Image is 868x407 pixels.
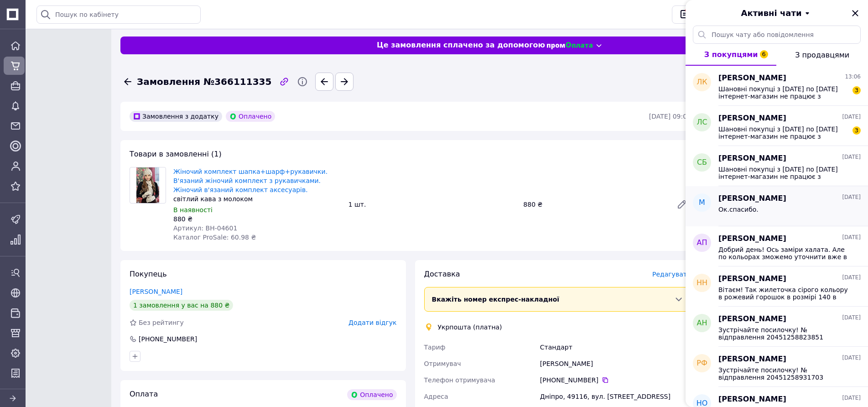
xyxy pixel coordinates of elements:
div: [PHONE_NUMBER] [540,376,691,385]
span: Доставка [424,270,460,278]
span: [DATE] [842,394,861,402]
span: Зустрічайте посилочку! № відправлення 20451258931703 Дякуєм за покупку!!! З повагою, odety! Щоб н... [718,366,848,381]
span: Без рейтингу [139,319,184,326]
span: СБ [697,157,707,168]
button: СБ[PERSON_NAME][DATE]Шановні покупці з [DATE] по [DATE] інтернет-магазин не працює з технічних пр... [686,146,868,186]
button: НН[PERSON_NAME][DATE]Вітаєм! Так жилеточка сірого кольору в рожевий горошок в розмірі 140 в наявн... [686,266,868,307]
span: Товари в замовленні (1) [130,150,222,158]
span: Замовлення №366111335 [137,75,271,89]
span: Артикул: ВН-04601 [173,224,237,232]
div: Дніпро, 49116, вул. [STREET_ADDRESS] [538,388,693,405]
div: Оплачено [226,111,275,122]
div: 1 замовлення у вас на 880 ₴ [130,300,233,311]
span: [PERSON_NAME] [718,274,786,284]
div: 1 шт. [345,198,520,211]
span: [PERSON_NAME] [718,193,786,204]
span: [PERSON_NAME] [718,73,786,83]
span: В наявності [173,206,213,214]
span: Вкажіть номер експрес-накладної [432,296,560,303]
span: [PERSON_NAME] [718,354,786,365]
time: [DATE] 09:05 [649,113,691,120]
img: Жіночий комплект шапка+шарф+рукавички. В'язаний жіночий комплект з рукавичками. Жіночий в'язаний ... [136,167,159,203]
a: Жіночий комплект шапка+шарф+рукавички. В'язаний жіночий комплект з рукавичками. Жіночий в'язаний ... [173,168,327,193]
button: ЛК[PERSON_NAME]13:06Шановні покупці з [DATE] по [DATE] інтернет-магазин не працює з технічних при... [686,66,868,106]
button: АП[PERSON_NAME][DATE]Добрий день! Ось заміри халата. Але по кольорах зможемо уточнити вже в понед... [686,226,868,266]
div: 880 ₴ [520,198,669,211]
span: [DATE] [842,314,861,322]
button: М[PERSON_NAME][DATE]Ок.спасибо. [686,186,868,226]
a: [PERSON_NAME] [130,288,182,295]
span: Шановні покупці з [DATE] по [DATE] інтернет-магазин не працює з технічних причин! Замовлення Ви м... [718,166,848,180]
span: Додати відгук [348,319,396,326]
div: [PERSON_NAME] [538,355,693,372]
span: Каталог ProSale: 60.98 ₴ [173,234,256,241]
span: Покупець [130,270,167,278]
span: Редагувати [652,271,691,278]
span: Отримувач [424,360,461,367]
span: [DATE] [842,193,861,201]
button: З продавцями [776,44,868,66]
span: [PERSON_NAME] [718,153,786,164]
div: світлий кава з молоком [173,194,341,203]
span: Зустрічайте посилочку! № відправлення 20451258823851 Дякуєм за покупку!!! З повагою, odety! Щоб н... [718,326,848,341]
input: Пошук чату або повідомлення [693,26,861,44]
span: Це замовлення сплачено за допомогою [377,40,545,51]
span: НН [696,278,707,288]
button: Активні чати [711,7,842,19]
span: З продавцями [795,51,849,59]
span: 13:06 [845,73,861,81]
div: [PHONE_NUMBER] [138,334,198,344]
div: Оплачено [347,389,396,400]
span: [DATE] [842,354,861,362]
span: Телефон отримувача [424,376,495,384]
input: Пошук по кабінету [36,5,201,24]
span: З покупцями [704,50,758,59]
span: ЛК [696,77,707,88]
a: Редагувати [673,195,691,214]
div: 880 ₴ [173,214,341,224]
div: Замовлення з додатку [130,111,222,122]
span: [DATE] [842,274,861,282]
span: РФ [696,358,707,369]
button: РФ[PERSON_NAME][DATE]Зустрічайте посилочку! № відправлення 20451258931703 Дякуєм за покупку!!! З ... [686,347,868,387]
span: Шановні покупці з [DATE] по [DATE] інтернет-магазин не працює з технічних причин! Замовлення Ви м... [718,85,848,100]
span: Адреса [424,393,448,400]
span: Активні чати [741,7,801,19]
span: ЛС [696,117,707,128]
span: 6 [760,50,768,58]
span: Вітаєм! Так жилеточка сірого кольору в рожевий горошок в розмірі 140 в наявності [URL][DOMAIN_NAME] [718,286,848,301]
span: Добрий день! Ось заміри халата. Але по кольорах зможемо уточнити вже в понеділок. [718,246,848,261]
span: Шановні покупці з [DATE] по [DATE] інтернет-магазин не працює з технічних причин! Замовлення Ви м... [718,125,848,140]
span: АП [697,238,707,248]
button: ЛС[PERSON_NAME][DATE]Шановні покупці з [DATE] по [DATE] інтернет-магазин не працює з технічних пр... [686,106,868,146]
span: Ок.спасибо. [718,206,759,213]
span: [PERSON_NAME] [718,314,786,324]
span: [PERSON_NAME] [718,234,786,244]
span: [DATE] [842,113,861,121]
div: Стандарт [538,339,693,355]
button: З покупцями6 [686,44,776,66]
span: [PERSON_NAME] [718,113,786,124]
button: АН[PERSON_NAME][DATE]Зустрічайте посилочку! № відправлення 20451258823851 Дякуєм за покупку!!! З ... [686,307,868,347]
span: 3 [852,86,861,94]
button: Закрити [850,8,861,19]
span: 3 [852,126,861,135]
span: [DATE] [842,234,861,241]
span: [DATE] [842,153,861,161]
span: АН [697,318,707,329]
button: 6Чат [672,5,714,24]
span: Оплата [130,390,158,398]
div: Укрпошта (платна) [436,323,504,332]
span: М [699,198,705,208]
span: [PERSON_NAME] [718,394,786,405]
span: Тариф [424,344,446,351]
